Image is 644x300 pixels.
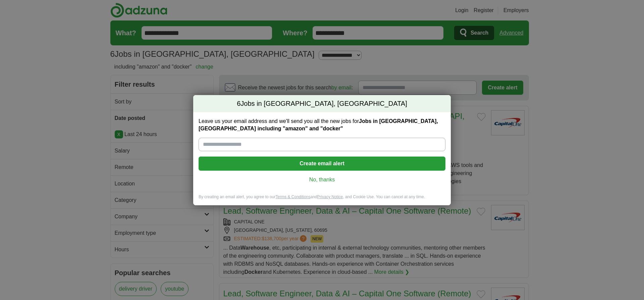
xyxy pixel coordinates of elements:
[193,95,451,113] h2: Jobs in [GEOGRAPHIC_DATA], [GEOGRAPHIC_DATA]
[204,176,440,183] a: No, thanks
[199,118,445,132] label: Leave us your email address and we'll send you all the new jobs for
[275,195,310,199] a: Terms & Conditions
[199,157,445,171] button: Create email alert
[193,194,451,205] div: By creating an email alert, you agree to our and , and Cookie Use. You can cancel at any time.
[237,99,240,109] span: 6
[317,195,343,199] a: Privacy Notice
